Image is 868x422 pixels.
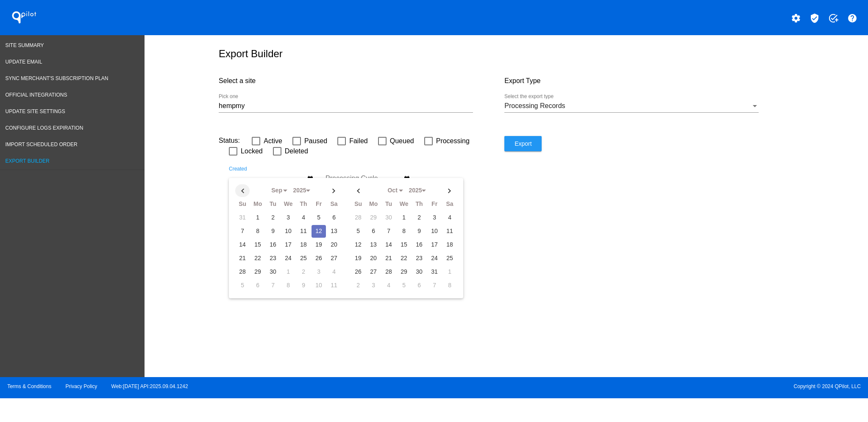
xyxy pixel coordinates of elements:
[791,13,801,23] mat-icon: settings
[7,9,41,26] h1: QPilot
[289,187,310,194] div: 2025
[847,13,857,23] mat-icon: help
[6,92,67,98] span: Official Integrations
[441,383,861,389] span: Copyright © 2024 QPilot, LLC
[285,146,308,156] span: Deleted
[66,383,97,389] a: Privacy Policy
[7,383,51,389] a: Terms & Conditions
[436,136,470,146] span: Processing
[810,13,820,23] mat-icon: verified_user
[229,175,305,182] input: Created
[6,125,83,131] span: Configure logs expiration
[304,136,327,146] span: Paused
[6,158,50,164] span: Export Builder
[219,137,240,144] span: Status:
[266,187,287,194] div: Sep
[307,175,314,183] mat-icon: date_range
[219,48,790,60] h1: Export Builder
[219,102,473,110] input: Number
[6,75,108,81] span: Sync Merchant's Subscription Plan
[515,140,531,147] span: Export
[390,136,414,146] span: Queued
[828,13,838,23] mat-icon: add_task
[504,77,790,85] h4: Export Type
[405,187,426,194] div: 2025
[349,136,368,146] span: Failed
[241,146,263,156] span: Locked
[6,59,42,65] span: Update Email
[504,136,542,151] button: Export
[403,175,410,183] mat-icon: date_range
[504,102,565,109] span: Processing Records
[6,42,44,48] span: Site Summary
[6,108,65,114] span: Update Site Settings
[264,136,282,146] span: Active
[111,383,188,389] a: Web:[DATE] API:2025.09.04.1242
[325,175,402,182] input: Processing Cycle
[219,77,504,85] h4: Select a site
[6,142,78,147] span: Import Scheduled Order
[382,187,403,194] div: Oct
